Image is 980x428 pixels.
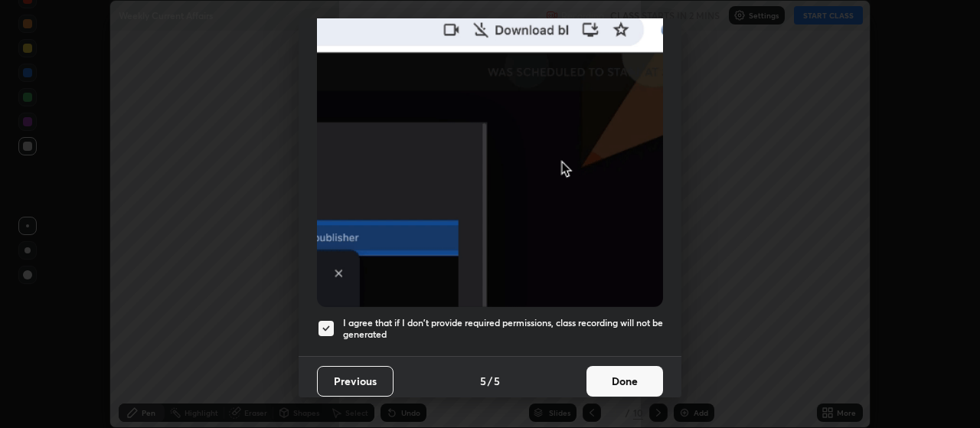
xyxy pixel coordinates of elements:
[494,373,500,389] h4: 5
[586,366,663,397] button: Done
[488,373,492,389] h4: /
[480,373,486,389] h4: 5
[343,317,663,341] h5: I agree that if I don't provide required permissions, class recording will not be generated
[317,366,394,397] button: Previous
